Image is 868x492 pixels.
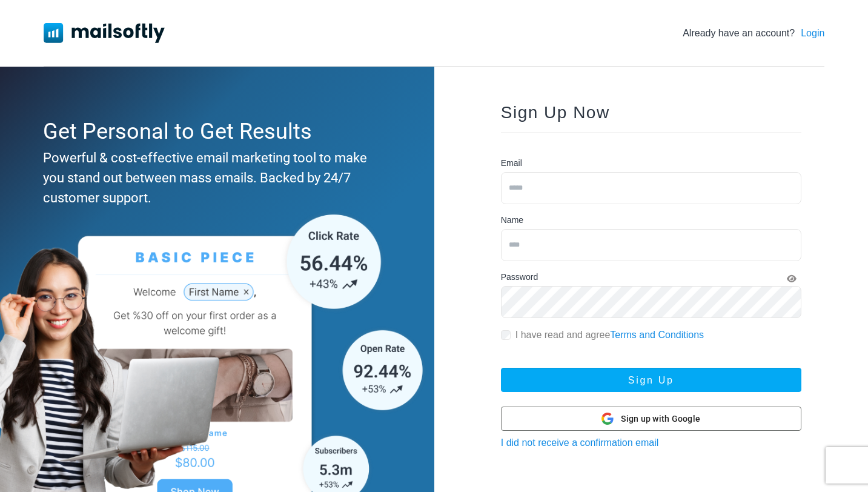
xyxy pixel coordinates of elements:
[43,148,385,208] div: Powerful & cost-effective email marketing tool to make you stand out between mass emails. Backed ...
[501,437,659,448] a: I did not receive a confirmation email
[43,115,385,148] div: Get Personal to Get Results
[44,23,165,42] img: Mailsoftly
[683,26,824,41] div: Already have an account?
[501,368,801,392] button: Sign Up
[501,271,538,284] label: Password
[501,214,523,227] label: Name
[621,413,700,425] span: Sign up with Google
[515,328,704,342] label: I have read and agree
[801,26,824,41] a: Login
[787,274,797,283] i: Show Password
[610,330,704,340] a: Terms and Conditions
[501,103,610,122] span: Sign Up Now
[501,407,801,431] button: Sign up with Google
[501,157,522,170] label: Email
